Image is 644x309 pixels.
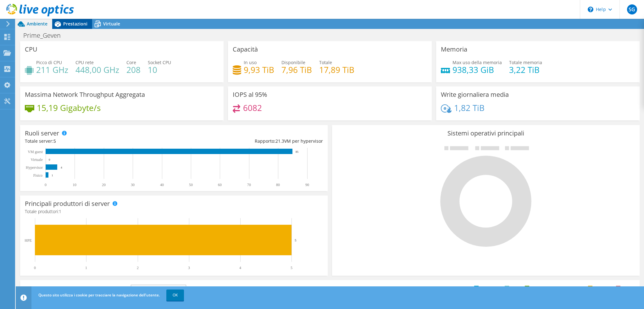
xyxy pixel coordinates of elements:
span: 1 [59,208,61,214]
text: 1 [85,266,87,270]
h4: 208 [126,66,141,73]
text: 0 [34,266,36,270]
span: Picco di CPU [36,59,62,65]
h3: Sistemi operativi principali [337,130,635,137]
text: 10 [73,183,76,187]
h4: Totale produttori: [25,208,323,215]
span: Disponibile [281,59,305,65]
span: CPU rete [75,59,94,65]
span: In uso [244,59,257,65]
h3: Write giornaliera media [441,91,509,98]
text: Fisico [33,173,42,178]
span: Prestazioni [63,21,87,27]
h1: Prime_Geven [20,32,70,39]
span: Totale memoria [509,59,542,65]
h3: Ruoli server [25,130,59,137]
text: Virtuale [31,157,43,162]
h4: 17,89 TiB [319,66,354,73]
h4: 6082 [243,104,262,111]
h3: Memoria [441,46,467,53]
span: Ambiente [27,21,47,27]
h4: 3,22 TiB [509,66,542,73]
h4: 10 [148,66,171,73]
text: 20 [102,183,106,187]
h4: 211 GHz [36,66,68,73]
text: 50 [189,183,193,187]
li: Velocità massima di rete [523,285,582,292]
a: OK [166,290,184,301]
li: CPU [503,285,519,292]
h4: 9,93 TiB [244,66,274,73]
span: Totale [319,59,332,65]
li: Memoria [473,285,499,292]
text: Hypervisor [26,165,43,170]
li: Latenza [586,285,610,292]
text: 30 [131,183,135,187]
text: 70 [247,183,251,187]
span: SG [627,4,637,14]
h4: 7,96 TiB [281,66,312,73]
div: Totale server: [25,138,174,145]
text: VM guest [28,150,43,154]
text: 5 [291,266,292,270]
h3: Capacità [233,46,258,53]
text: 0 [45,183,47,187]
text: HPE [25,238,32,243]
text: 3 [188,266,190,270]
h3: CPU [25,46,37,53]
span: Core [126,59,136,65]
h3: Massima Network Throughput Aggregata [25,91,145,98]
text: 85 [296,150,299,153]
span: 5 [53,138,56,144]
h3: IOPS al 95% [233,91,267,98]
span: Questo sito utilizza i cookie per tracciare la navigazione dell'utente. [38,292,160,298]
text: 40 [160,183,164,187]
text: 80 [276,183,280,187]
span: Socket CPU [148,59,171,65]
h4: 15,19 Gigabyte/s [37,104,101,111]
text: 90 [305,183,309,187]
h4: 1,82 TiB [454,104,485,111]
svg: \n [588,7,593,12]
li: IOPS [614,285,632,292]
text: 5 [295,238,297,242]
span: IOPS [131,285,186,293]
text: 1 [52,174,53,177]
div: Rapporto: VM per hypervisor [174,138,323,145]
h4: 448,00 GHz [75,66,119,73]
span: Max uso della memoria [452,59,502,65]
text: 60 [218,183,222,187]
text: 4 [61,166,62,169]
span: Virtuale [103,21,120,27]
text: 4 [239,266,241,270]
text: 2 [137,266,139,270]
h4: 938,33 GiB [452,66,502,73]
span: 21.3 [275,138,284,144]
text: 0 [49,158,50,161]
h3: Principali produttori di server [25,200,110,207]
